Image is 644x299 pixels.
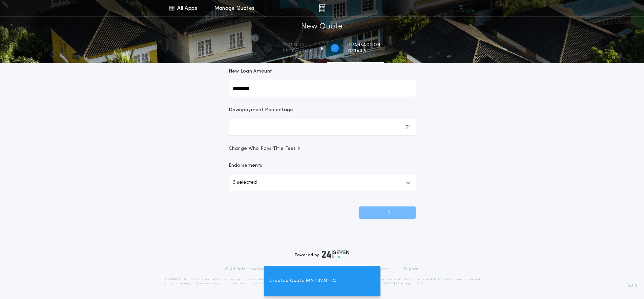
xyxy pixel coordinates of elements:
h1: New Quote [301,21,342,32]
p: New Loan Amount [229,68,272,75]
span: Property [282,42,313,48]
button: 3 selected [229,175,416,191]
span: Transaction [348,42,380,48]
div: Powered by [295,250,350,258]
input: New Loan Amount [229,80,416,97]
p: Endorsements [229,162,416,169]
input: Downpayment Percentage [229,119,416,135]
img: logo [322,250,350,258]
img: vs-icon [449,5,474,12]
p: 3 selected [233,179,257,187]
p: Downpayment Percentage [229,107,293,114]
h2: 2 [333,45,336,51]
span: Change Who Pays Title Fees [229,145,302,152]
span: Created Quote MN-10274-TC [269,277,336,285]
button: Change Who Pays Title Fees [229,145,416,152]
span: details [348,48,380,54]
img: img [319,4,325,12]
span: information [282,48,313,54]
